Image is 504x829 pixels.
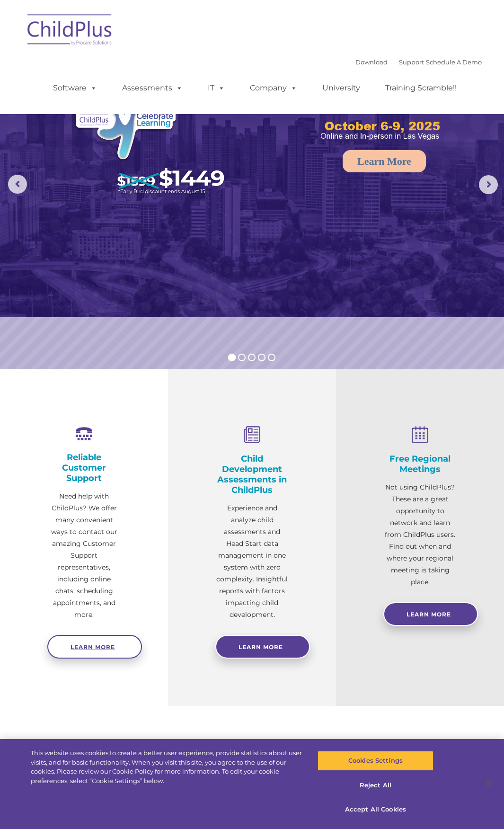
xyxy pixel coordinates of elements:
a: Learn More [215,635,310,659]
span: Learn More [407,611,451,618]
button: Accept All Cookies [318,800,433,820]
button: Reject All [318,776,433,795]
a: IT [198,79,234,98]
p: Experience and analyze child assessments and Head Start data management in one system with zero c... [215,502,289,621]
a: Software [44,79,106,98]
a: Support [399,58,424,66]
h4: Reliable Customer Support [47,452,121,483]
button: Close [478,773,499,793]
div: This website uses cookies to create a better user experience, provide statistics about user visit... [31,749,302,785]
h4: Free Regional Meetings [383,454,457,474]
a: Training Scramble!! [376,79,466,98]
a: Download [355,58,388,66]
span: Learn more [71,643,115,651]
p: Not using ChildPlus? These are a great opportunity to network and learn from ChildPlus users. Fin... [383,481,457,588]
a: Learn more [47,635,142,659]
a: University [313,79,370,98]
a: Assessments [113,79,192,98]
h4: Child Development Assessments in ChildPlus [215,454,289,495]
img: ChildPlus by Procare Solutions [23,8,117,55]
a: Schedule A Demo [426,58,482,66]
button: Cookies Settings [318,751,433,771]
a: Learn More [343,150,426,172]
p: Need help with ChildPlus? We offer many convenient ways to contact our amazing Customer Support r... [47,490,121,621]
font: | [355,58,482,66]
a: Learn More [383,602,478,626]
a: Company [240,79,307,98]
span: Learn More [239,643,283,651]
